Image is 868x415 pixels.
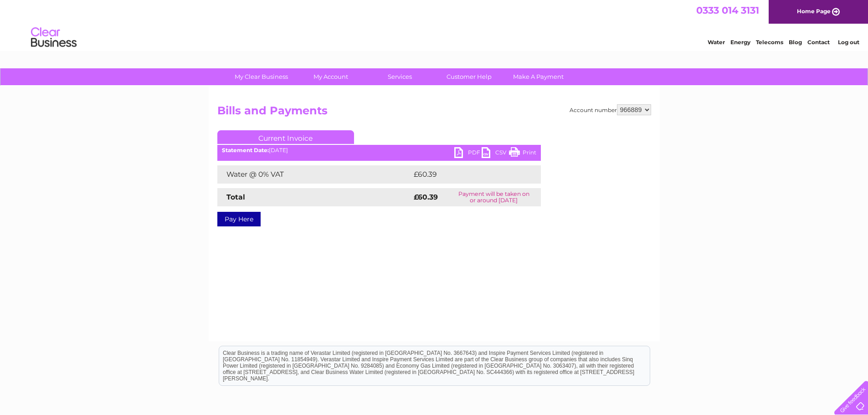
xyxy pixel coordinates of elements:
[217,165,411,184] td: Water @ 0% VAT
[730,39,750,46] a: Energy
[414,193,438,201] strong: £60.39
[454,147,482,160] a: PDF
[431,68,507,85] a: Customer Help
[31,24,77,51] img: logo.png
[293,68,368,85] a: My Account
[482,147,509,160] a: CSV
[226,193,245,201] strong: Total
[807,39,830,46] a: Contact
[501,68,576,85] a: Make A Payment
[509,147,536,160] a: Print
[362,68,437,85] a: Services
[217,212,261,226] a: Pay Here
[217,147,541,154] div: [DATE]
[756,39,783,46] a: Telecoms
[447,188,541,206] td: Payment will be taken on or around [DATE]
[411,165,523,184] td: £60.39
[217,130,354,144] a: Current Invoice
[217,104,651,122] h2: Bills and Payments
[708,39,725,46] a: Water
[696,5,759,16] a: 0333 014 3131
[219,5,650,44] div: Clear Business is a trading name of Verastar Limited (registered in [GEOGRAPHIC_DATA] No. 3667643...
[224,68,299,85] a: My Clear Business
[789,39,802,46] a: Blog
[222,147,269,154] b: Statement Date:
[838,39,859,46] a: Log out
[570,104,651,115] div: Account number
